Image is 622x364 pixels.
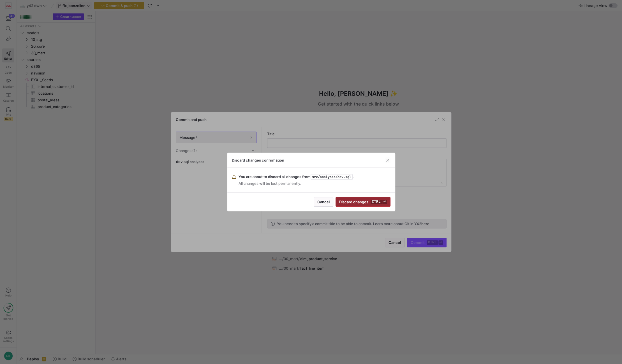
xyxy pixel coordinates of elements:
h3: Discard changes confirmation [232,158,284,162]
kbd: ⏎ [382,200,387,204]
kbd: ctrl [371,200,381,204]
button: Cancel [314,197,333,207]
span: You are about to discard all changes from . [239,174,354,179]
span: src/analyses/dev.sql [311,174,353,180]
span: Cancel [317,200,330,204]
button: Discard changesctrl⏎ [336,197,390,207]
span: Discard changes [339,200,387,204]
span: All changes will be lost permanently. [239,181,354,186]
